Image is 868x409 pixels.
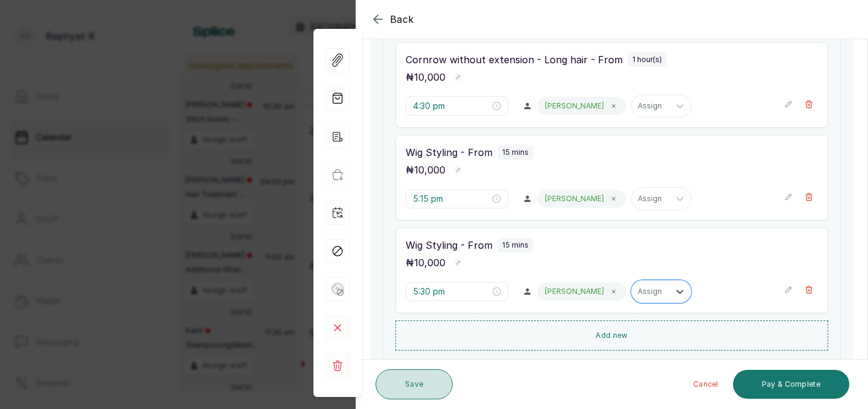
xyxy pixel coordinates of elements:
[684,370,728,399] button: Cancel
[502,240,529,250] p: 15 mins
[390,12,414,27] span: Back
[502,148,529,157] p: 15 mins
[632,55,662,64] p: 1 hour(s)
[406,70,445,84] p: ₦
[371,12,414,27] button: Back
[406,145,492,160] p: Wig Styling - From
[406,255,445,270] p: ₦
[414,164,445,176] span: 10,000
[406,238,492,252] p: Wig Styling - From
[406,52,623,67] p: Cornrow without extension - Long hair - From
[406,163,445,177] p: ₦
[395,320,828,351] button: Add new
[545,194,604,204] p: [PERSON_NAME]
[545,101,604,111] p: [PERSON_NAME]
[545,287,604,296] p: [PERSON_NAME]
[414,257,445,269] span: 10,000
[413,285,490,298] input: Select time
[733,370,849,399] button: Pay & Complete
[413,192,490,205] input: Select time
[413,99,490,113] input: Select time
[376,369,453,399] button: Save
[414,71,445,83] span: 10,000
